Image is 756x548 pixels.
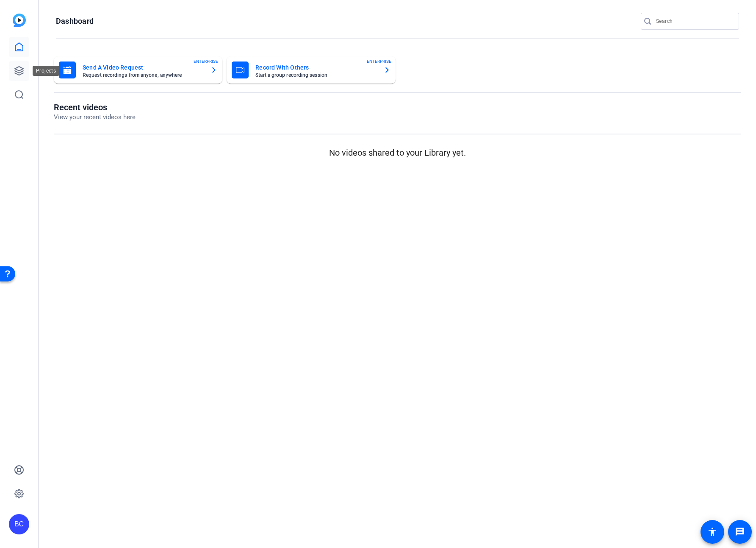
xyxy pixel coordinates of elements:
button: Record With OthersStart a group recording sessionENTERPRISE [227,56,395,84]
mat-icon: accessibility [707,527,717,537]
mat-card-title: Record With Others [255,62,377,73]
mat-icon: message [735,527,745,537]
div: BC [9,514,29,534]
h1: Dashboard [56,16,94,26]
mat-card-subtitle: Request recordings from anyone, anywhere [83,73,204,78]
p: No videos shared to your Library yet. [54,146,741,159]
p: View your recent videos here [54,112,136,122]
span: ENTERPRISE [367,58,391,64]
input: Search [656,16,732,26]
mat-card-subtitle: Start a group recording session [255,73,377,78]
h1: Recent videos [54,102,136,112]
button: Send A Video RequestRequest recordings from anyone, anywhereENTERPRISE [54,56,222,84]
div: Projects [33,66,59,76]
span: ENTERPRISE [194,58,218,64]
mat-card-title: Send A Video Request [83,62,204,73]
img: blue-gradient.svg [13,14,26,27]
